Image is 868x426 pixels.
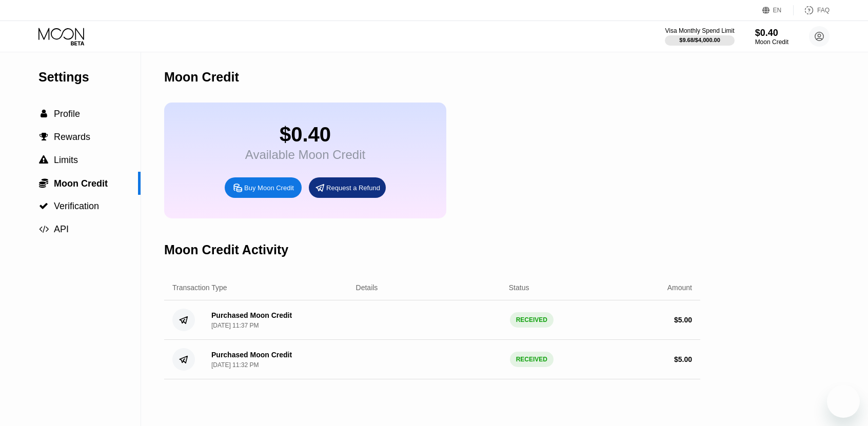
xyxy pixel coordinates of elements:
div: Purchased Moon Credit [211,351,292,359]
span:  [40,132,48,141]
span: Profile [54,109,80,119]
div: $0.40Moon Credit [755,28,788,46]
div: [DATE] 11:37 PM [211,322,259,329]
div: $9.68 / $4,000.00 [679,37,720,43]
div: Visa Monthly Spend Limit [665,27,734,34]
span:  [39,201,48,211]
div: Status [509,283,529,292]
span:  [39,225,49,234]
div:  [38,178,49,188]
div: Available Moon Credit [245,148,365,162]
div: Amount [667,283,692,292]
div: $0.40 [755,28,788,38]
div: Buy Moon Credit [225,177,302,198]
div: Moon Credit [755,38,788,46]
div:  [38,201,49,211]
div: Moon Credit [164,70,239,85]
div:  [38,109,49,118]
iframe: Button to launch messaging window [827,385,860,418]
div: Request a Refund [309,177,386,198]
div: RECEIVED [510,312,554,328]
div:  [38,132,49,141]
span: Moon Credit [54,178,108,189]
span: Limits [54,155,78,165]
div: EN [773,7,782,14]
div: [DATE] 11:32 PM [211,361,259,369]
div: FAQ [794,5,830,15]
div: Request a Refund [326,184,380,192]
div: RECEIVED [510,352,554,367]
div: Buy Moon Credit [244,184,294,192]
div: $ 5.00 [674,355,692,363]
div: Purchased Moon Credit [211,311,292,319]
div: $ 5.00 [674,316,692,324]
div: Details [356,283,378,292]
div: FAQ [817,7,830,14]
div: Transaction Type [172,283,227,292]
div: EN [762,5,794,15]
div: Moon Credit Activity [164,242,288,257]
span:  [39,178,48,188]
span:  [39,155,48,165]
span:  [41,109,47,118]
div: Settings [38,70,141,85]
div:  [38,155,49,165]
div:  [38,225,49,234]
span: Rewards [54,132,90,142]
div: Visa Monthly Spend Limit$9.68/$4,000.00 [665,27,734,46]
span: API [54,224,69,234]
div: $0.40 [245,123,365,146]
span: Verification [54,201,99,211]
